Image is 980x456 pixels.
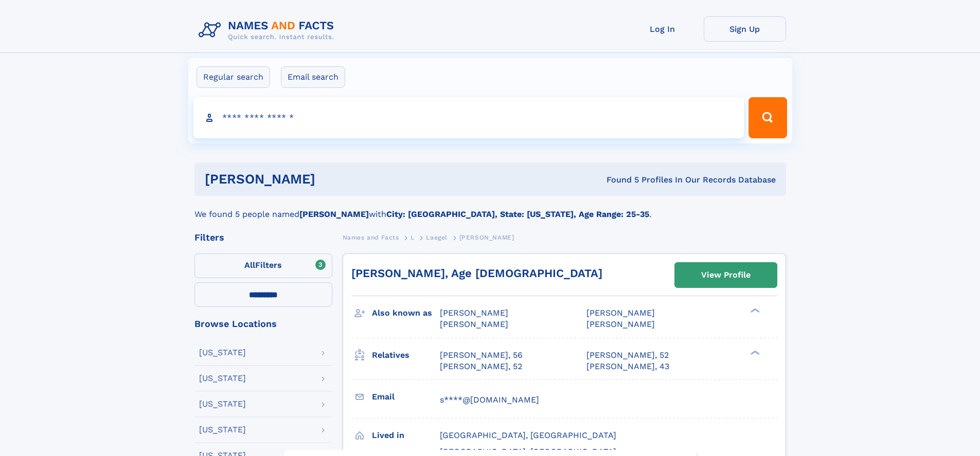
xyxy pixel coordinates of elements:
[440,361,522,372] a: [PERSON_NAME], 52
[411,231,415,244] a: L
[749,97,787,138] button: Search Button
[440,319,508,329] span: [PERSON_NAME]
[197,66,270,88] label: Regular search
[194,16,343,44] img: Logo Names and Facts
[351,267,602,280] a: [PERSON_NAME], Age [DEMOGRAPHIC_DATA]
[281,66,345,88] label: Email search
[343,231,399,244] a: Names and Facts
[244,260,255,270] span: All
[372,427,440,444] h3: Lived in
[440,430,616,440] span: [GEOGRAPHIC_DATA], [GEOGRAPHIC_DATA]
[704,16,786,42] a: Sign Up
[386,209,649,219] b: City: [GEOGRAPHIC_DATA], State: [US_STATE], Age Range: 25-35
[372,388,440,406] h3: Email
[199,400,246,408] div: [US_STATE]
[675,263,777,287] a: View Profile
[701,263,751,287] div: View Profile
[372,346,440,364] h3: Relatives
[372,304,440,322] h3: Also known as
[586,308,655,318] span: [PERSON_NAME]
[194,196,786,221] div: We found 5 people named with .
[194,233,332,242] div: Filters
[299,209,369,219] b: [PERSON_NAME]
[199,349,246,357] div: [US_STATE]
[459,234,514,241] span: [PERSON_NAME]
[205,173,461,186] h1: [PERSON_NAME]
[426,234,448,241] span: Laegel
[199,426,246,434] div: [US_STATE]
[194,319,332,329] div: Browse Locations
[748,349,760,356] div: ❯
[586,350,669,361] a: [PERSON_NAME], 52
[586,319,655,329] span: [PERSON_NAME]
[621,16,704,42] a: Log In
[426,231,448,244] a: Laegel
[748,307,760,314] div: ❯
[194,253,332,278] label: Filters
[193,97,744,138] input: search input
[440,350,523,361] a: [PERSON_NAME], 56
[440,308,508,318] span: [PERSON_NAME]
[461,174,776,186] div: Found 5 Profiles In Our Records Database
[586,361,669,372] a: [PERSON_NAME], 43
[199,374,246,382] div: [US_STATE]
[411,234,415,241] span: L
